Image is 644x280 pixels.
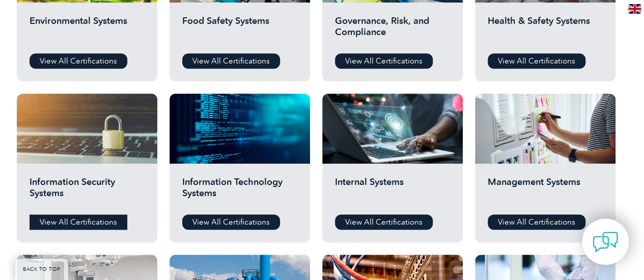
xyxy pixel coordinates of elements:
[488,15,603,46] h2: Health & Safety Systems
[15,259,68,280] a: BACK TO TOP
[488,214,585,230] a: View All Certifications
[182,53,280,69] a: View All Certifications
[593,229,618,255] img: contact-chat.png
[182,15,297,46] h2: Food Safety Systems
[335,53,433,69] a: View All Certifications
[30,176,145,207] h2: Information Security Systems
[628,4,641,14] img: en
[182,176,297,207] h2: Information Technology Systems
[30,214,127,230] a: View All Certifications
[335,176,450,207] h2: Internal Systems
[488,176,603,207] h2: Management Systems
[182,214,280,230] a: View All Certifications
[335,214,433,230] a: View All Certifications
[488,53,585,69] a: View All Certifications
[30,53,127,69] a: View All Certifications
[30,15,145,46] h2: Environmental Systems
[335,15,450,46] h2: Governance, Risk, and Compliance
